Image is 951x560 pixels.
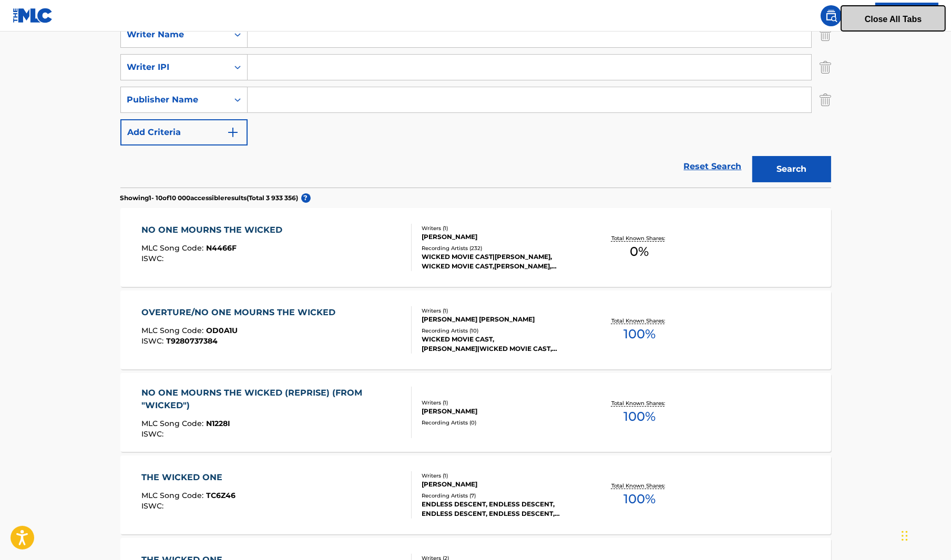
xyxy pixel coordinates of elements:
p: Total Known Shares: [611,317,668,325]
span: OD0A1U [206,326,238,335]
span: ISWC : [141,501,166,511]
button: Add Criteria [120,119,248,146]
p: Total Known Shares: [611,482,668,490]
span: T9280737384 [166,336,218,346]
div: THE WICKED ONE [141,471,236,484]
div: Recording Artists ( 232 ) [422,244,580,252]
p: Total Known Shares: [611,399,668,407]
span: ? [301,193,311,203]
span: MLC Song Code : [141,326,206,335]
div: [PERSON_NAME] [422,232,580,242]
p: Showing 1 - 10 of 10 000 accessible results (Total 3 933 356 ) [120,193,299,203]
div: Recording Artists ( 0 ) [422,419,580,427]
span: 100 % [623,325,656,344]
img: MLC Logo [13,8,53,23]
div: [PERSON_NAME] [PERSON_NAME] [422,315,580,324]
button: Close All Tabs [841,5,946,32]
span: MLC Song Code : [141,243,206,253]
div: Writer IPI [127,61,222,74]
a: NO ONE MOURNS THE WICKEDMLC Song Code:N4466FISWC:Writers (1)[PERSON_NAME]Recording Artists (232)W... [120,208,831,287]
a: NO ONE MOURNS THE WICKED (REPRISE) (FROM "WICKED")MLC Song Code:N1228IISWC:Writers (1)[PERSON_NAM... [120,373,831,452]
div: Writers ( 1 ) [422,307,580,315]
button: Search [752,156,831,182]
img: Delete Criterion [820,87,831,113]
span: MLC Song Code : [141,491,206,500]
div: Перетащить [902,520,908,552]
span: MLC Song Code : [141,419,206,428]
img: 9d2ae6d4665cec9f34b9.svg [227,126,239,139]
span: TC6Z46 [206,491,236,500]
div: NO ONE MOURNS THE WICKED (REPRISE) (FROM "WICKED") [141,387,403,412]
div: OVERTURE/NO ONE MOURNS THE WICKED [141,306,341,319]
img: Delete Criterion [820,54,831,80]
img: search [825,9,837,22]
div: Recording Artists ( 10 ) [422,327,580,335]
span: 0 % [630,242,649,261]
div: Writers ( 1 ) [422,472,580,480]
span: N1228I [206,419,230,428]
span: N4466F [206,243,237,253]
a: Reset Search [679,155,747,178]
div: Writers ( 1 ) [422,399,580,407]
div: Writers ( 1 ) [422,224,580,232]
a: OVERTURE/NO ONE MOURNS THE WICKEDMLC Song Code:OD0A1UISWC:T9280737384Writers (1)[PERSON_NAME] [PE... [120,291,831,369]
div: ENDLESS DESCENT, ENDLESS DESCENT, ENDLESS DESCENT, ENDLESS DESCENT, ENDLESS DESCENT [422,500,580,518]
span: ISWC : [141,429,166,439]
span: 100 % [623,407,656,426]
div: Recording Artists ( 7 ) [422,492,580,500]
div: WICKED MOVIE CAST, [PERSON_NAME]|WICKED MOVIE CAST, WICKED MOVIE CAST, WICKED MOVIE CAST, [PERSON... [422,335,580,354]
a: THE WICKED ONEMLC Song Code:TC6Z46ISWC:Writers (1)[PERSON_NAME]Recording Artists (7)ENDLESS DESCE... [120,455,831,534]
img: Delete Criterion [820,22,831,48]
span: ISWC : [141,336,166,346]
div: Виджет чата [898,510,951,560]
div: [PERSON_NAME] [422,407,580,416]
div: [PERSON_NAME] [422,480,580,489]
div: Publisher Name [127,94,222,106]
span: ISWC : [141,254,166,263]
iframe: Chat Widget [898,510,951,560]
div: Writer Name [127,28,222,41]
a: Log In [875,3,938,29]
a: Public Search [821,5,842,26]
div: NO ONE MOURNS THE WICKED [141,224,288,236]
span: 100 % [623,490,656,509]
div: WICKED MOVIE CAST|[PERSON_NAME], WICKED MOVIE CAST,[PERSON_NAME],[PERSON_NAME],[PERSON_NAME],[PER... [422,252,580,271]
p: Total Known Shares: [611,234,668,242]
